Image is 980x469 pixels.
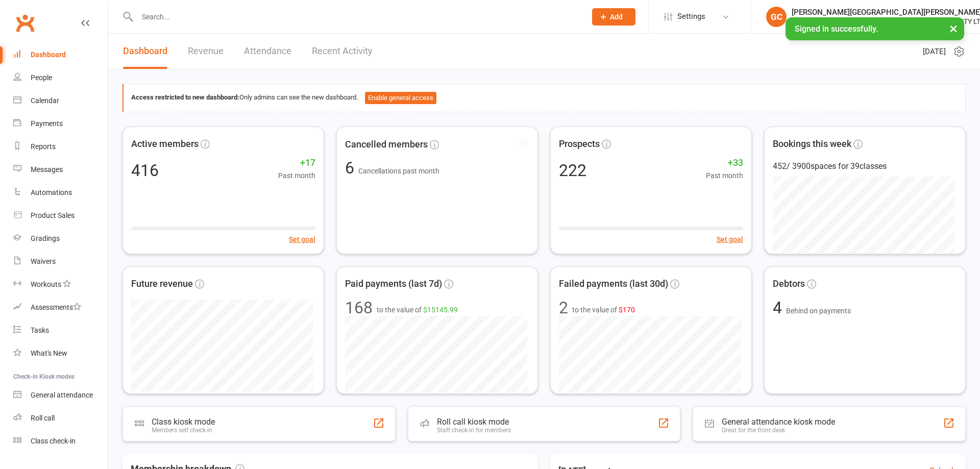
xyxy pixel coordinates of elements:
[677,5,705,28] span: Settings
[31,188,72,196] div: Automations
[722,427,835,434] div: Great for the front desk
[717,234,743,245] button: Set goal
[345,277,442,291] span: Paid payments (last 7d)
[795,24,878,34] span: Signed in successfully.
[13,273,108,296] a: Workouts
[31,73,52,82] div: People
[123,34,167,69] a: Dashboard
[13,89,108,112] a: Calendar
[31,437,76,445] div: Class check-in
[131,162,159,179] div: 416
[152,427,215,434] div: Members self check-in
[31,165,63,174] div: Messages
[13,204,108,227] a: Product Sales
[345,158,358,177] span: 6
[559,277,668,291] span: Failed payments (last 30d)
[766,7,787,27] div: GC
[13,296,108,319] a: Assessments
[312,34,373,69] a: Recent Activity
[706,156,743,170] span: +33
[12,10,38,36] a: Clubworx
[31,414,55,422] div: Roll call
[610,13,623,21] span: Add
[773,137,851,152] span: Bookings this week
[131,277,193,291] span: Future revenue
[31,211,75,219] div: Product Sales
[559,162,586,179] div: 222
[345,300,373,316] div: 168
[131,93,239,101] strong: Access restricted to new dashboard:
[365,92,436,104] button: Enable general access
[13,66,108,89] a: People
[31,142,56,151] div: Reports
[31,234,60,242] div: Gradings
[944,17,963,39] button: ×
[31,326,49,334] div: Tasks
[13,43,108,66] a: Dashboard
[722,417,835,427] div: General attendance kiosk mode
[437,427,511,434] div: Staff check-in for members
[706,170,743,181] span: Past month
[131,92,958,104] div: Only admins can see the new dashboard.
[559,300,568,316] div: 2
[13,319,108,342] a: Tasks
[278,170,315,181] span: Past month
[13,384,108,407] a: General attendance kiosk mode
[31,51,66,59] div: Dashboard
[773,277,805,291] span: Debtors
[923,45,946,58] span: [DATE]
[786,307,851,315] span: Behind on payments
[345,137,428,152] span: Cancelled members
[13,181,108,204] a: Automations
[559,137,600,152] span: Prospects
[13,430,108,453] a: Class kiosk mode
[423,306,458,314] span: $15145.99
[188,34,224,69] a: Revenue
[773,298,786,317] span: 4
[131,137,199,152] span: Active members
[31,391,93,399] div: General attendance
[31,119,63,128] div: Payments
[13,407,108,430] a: Roll call
[358,166,439,175] span: Cancellations past month
[31,280,61,288] div: Workouts
[278,156,315,170] span: +17
[773,160,957,173] div: 452 / 3900 spaces for 39 classes
[289,234,315,245] button: Set goal
[437,417,511,427] div: Roll call kiosk mode
[619,306,635,314] span: $170
[152,417,215,427] div: Class kiosk mode
[244,34,291,69] a: Attendance
[592,8,635,26] button: Add
[31,257,56,265] div: Waivers
[13,342,108,365] a: What's New
[13,158,108,181] a: Messages
[134,10,579,24] input: Search...
[13,135,108,158] a: Reports
[13,112,108,135] a: Payments
[31,303,81,311] div: Assessments
[31,349,67,357] div: What's New
[572,304,635,315] span: to the value of
[377,304,458,315] span: to the value of
[13,227,108,250] a: Gradings
[13,250,108,273] a: Waivers
[31,96,59,105] div: Calendar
